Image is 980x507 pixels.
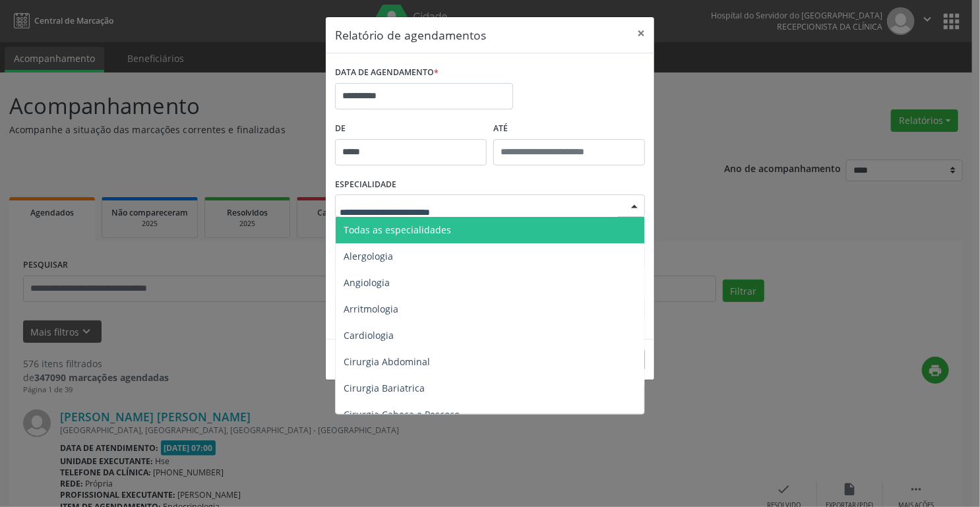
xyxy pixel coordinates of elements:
span: Cirurgia Cabeça e Pescoço [344,408,460,421]
span: Alergologia [344,250,393,262]
span: Cardiologia [344,329,394,342]
span: Angiologia [344,276,390,289]
span: Cirurgia Bariatrica [344,382,425,394]
span: Todas as especialidades [344,224,451,236]
label: ESPECIALIDADE [335,175,396,195]
h5: Relatório de agendamentos [335,26,486,44]
span: Cirurgia Abdominal [344,355,430,368]
span: Arritmologia [344,303,398,315]
label: De [335,119,487,139]
label: DATA DE AGENDAMENTO [335,63,439,83]
label: ATÉ [493,119,645,139]
button: Close [628,17,654,49]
